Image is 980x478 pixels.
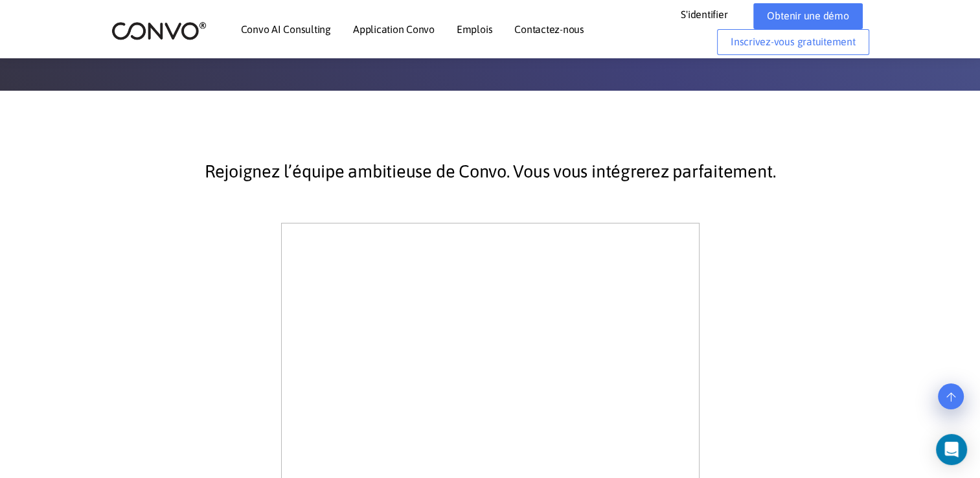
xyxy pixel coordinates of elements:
a: Obtenir une démo [753,3,862,29]
div: Ouvrez Intercom Messenger [936,434,967,465]
a: Convo AI Consulting [241,24,331,34]
a: S'identifier [681,3,747,24]
a: Emplois [457,24,492,34]
a: Contactez-nous [514,24,584,34]
img: logo_2.png [111,21,207,41]
a: Inscrivez-vous gratuitement [717,29,869,55]
p: Rejoignez l’équipe ambitieuse de Convo. Vous vous intégrerez parfaitement. [141,155,840,188]
a: Application Convo [353,24,435,34]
